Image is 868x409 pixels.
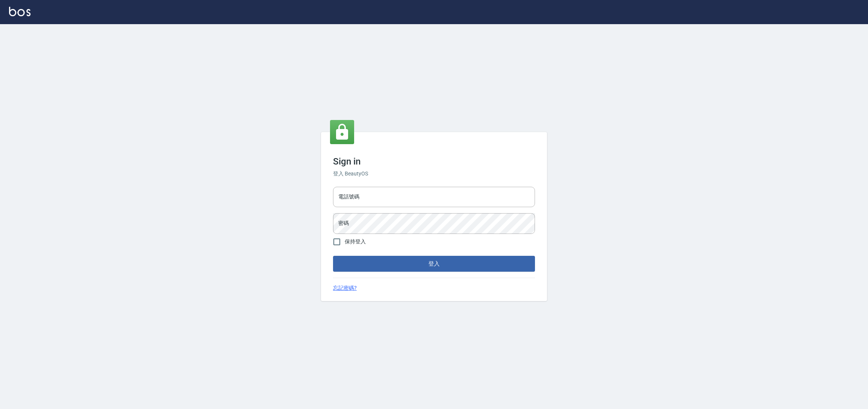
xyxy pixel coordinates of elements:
img: Logo [9,7,31,16]
h6: 登入 BeautyOS [333,170,535,178]
button: 登入 [333,256,535,272]
a: 忘記密碼? [333,284,357,292]
h3: Sign in [333,156,535,167]
span: 保持登入 [345,238,366,246]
